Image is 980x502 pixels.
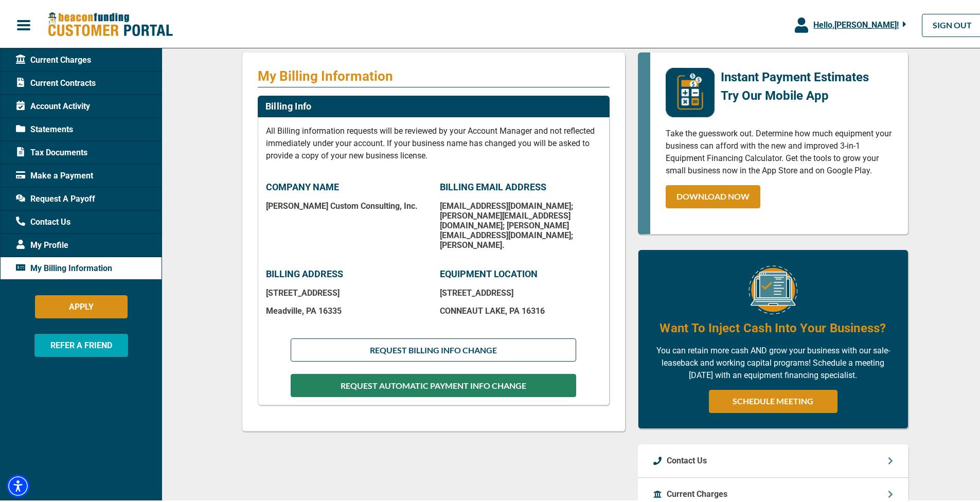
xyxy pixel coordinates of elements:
img: Equipment Financing Online Image [749,263,797,312]
p: BILLING ADDRESS [266,266,427,278]
p: My Billing Information [258,66,610,82]
p: Instant Payment Estimates [721,66,869,84]
span: Current Contracts [16,75,96,87]
p: COMPANY NAME [266,180,427,191]
p: Take the guesswork out. Determine how much equipment your business can afford with the new and im... [666,126,893,175]
span: Tax Documents [16,145,87,157]
span: My Profile [16,237,68,249]
span: Hello, [PERSON_NAME] ! [813,18,899,28]
h2: Billing Info [265,99,312,110]
p: Current Charges [667,486,727,498]
button: REFER A FRIEND [34,332,128,355]
button: APPLY [35,293,128,316]
p: All Billing information requests will be reviewed by your Account Manager and not reflected immed... [266,123,601,160]
p: Meadville , PA 16335 [266,304,427,314]
p: Try Our Mobile App [721,84,869,103]
span: Request A Payoff [16,191,95,203]
p: You can retain more cash AND grow your business with our sale-leaseback and working capital progr... [654,343,893,380]
p: [STREET_ADDRESS] [266,286,427,296]
button: REQUEST AUTOMATIC PAYMENT INFO CHANGE [291,372,576,395]
a: DOWNLOAD NOW [666,183,760,206]
h4: Want To Inject Cash Into Your Business? [660,317,886,335]
span: Current Charges [16,52,91,64]
img: mobile-app-logo.png [666,66,715,115]
p: CONNEAUT LAKE , PA 16316 [440,304,601,314]
span: Contact Us [16,214,70,226]
p: [EMAIL_ADDRESS][DOMAIN_NAME]; [PERSON_NAME][EMAIL_ADDRESS][DOMAIN_NAME]; [PERSON_NAME][EMAIL_ADDR... [440,199,601,248]
img: Beacon Funding Customer Portal Logo [47,10,173,36]
a: SCHEDULE MEETING [709,388,838,411]
span: Statements [16,121,73,134]
p: [STREET_ADDRESS] [440,286,601,296]
p: Contact Us [667,453,707,465]
div: Accessibility Menu [7,473,29,495]
span: Account Activity [16,98,90,111]
button: REQUEST BILLING INFO CHANGE [291,336,576,360]
span: My Billing Information [16,260,112,273]
p: EQUIPMENT LOCATION [440,266,601,278]
span: Make a Payment [16,168,93,180]
p: BILLING EMAIL ADDRESS [440,180,601,191]
p: [PERSON_NAME] Custom Consulting, Inc. [266,199,427,209]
